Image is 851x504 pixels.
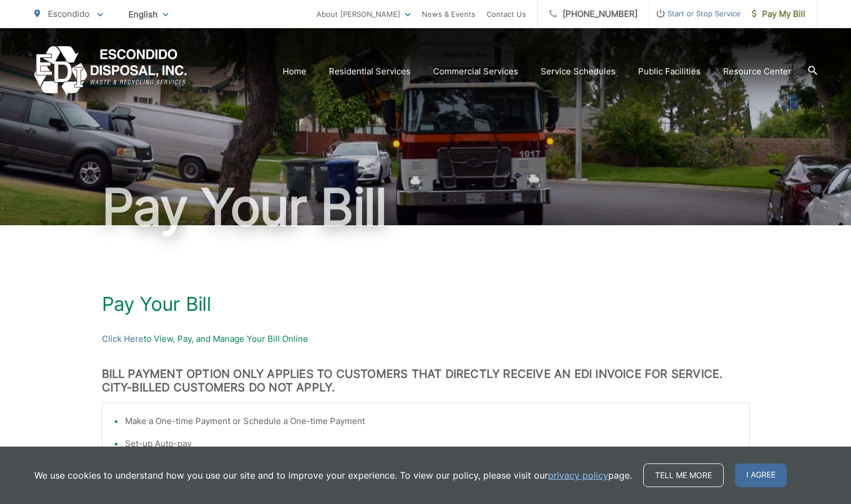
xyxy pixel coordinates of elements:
[102,367,750,394] h3: BILL PAYMENT OPTION ONLY APPLIES TO CUSTOMERS THAT DIRECTLY RECEIVE AN EDI INVOICE FOR SERVICE. C...
[643,463,724,487] a: Tell me more
[317,7,411,21] a: About [PERSON_NAME]
[638,65,701,78] a: Public Facilities
[541,65,616,78] a: Service Schedules
[102,332,144,346] a: Click Here
[102,332,750,346] p: to View, Pay, and Manage Your Bill Online
[48,8,90,19] span: Escondido
[125,414,738,428] li: Make a One-time Payment or Schedule a One-time Payment
[487,7,526,21] a: Contact Us
[433,65,518,78] a: Commercial Services
[283,65,306,78] a: Home
[752,7,805,21] span: Pay My Bill
[735,463,787,487] span: I agree
[34,46,187,96] a: EDCD logo. Return to the homepage.
[34,469,632,482] p: We use cookies to understand how you use our site and to improve your experience. To view our pol...
[548,469,608,482] a: privacy policy
[34,179,817,235] h1: Pay Your Bill
[102,293,750,315] h1: Pay Your Bill
[120,5,177,24] span: English
[329,65,411,78] a: Residential Services
[723,65,791,78] a: Resource Center
[422,7,475,21] a: News & Events
[125,437,738,451] li: Set-up Auto-pay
